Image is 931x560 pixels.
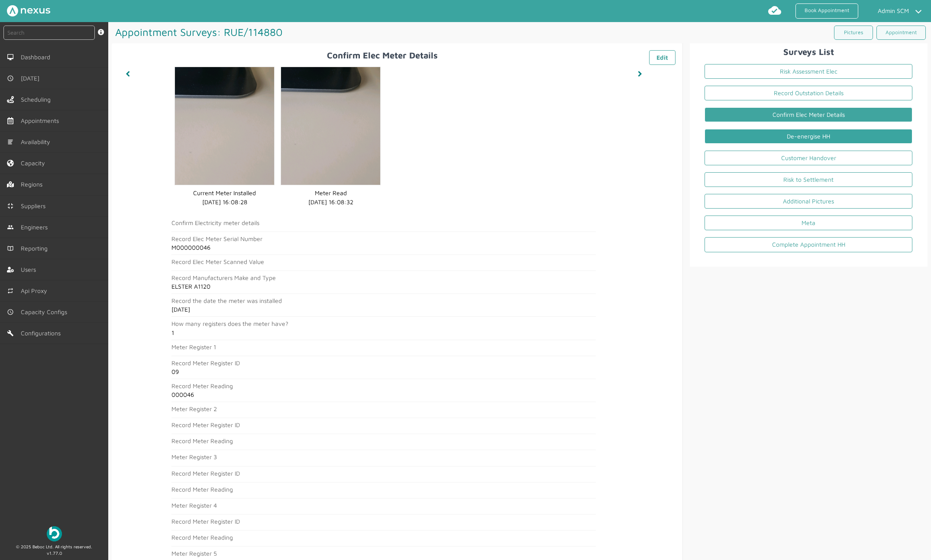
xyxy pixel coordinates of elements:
img: md-build.svg [7,330,14,337]
a: Edit [649,50,676,65]
img: confirm_electricity_meter_current_meter_image.png [175,67,274,185]
dd: Current Meter Installed [175,188,274,197]
h2: Record Meter Reading [171,486,596,493]
img: Beboc Logo [47,526,62,541]
a: De-energise HH [705,129,912,144]
span: Capacity [21,160,48,167]
h2: Surveys List [693,47,924,57]
img: md-list.svg [7,138,14,145]
h2: Record Meter Reading [171,534,596,541]
h2: How many registers does the meter have? [171,320,596,327]
h2: Record Meter Register ID [171,518,596,525]
span: Engineers [21,224,51,231]
h2: Meter Register 3 [171,454,596,460]
img: md-contract.svg [7,203,14,209]
h2: Record Meter Reading [171,383,596,389]
img: capacity-left-menu.svg [7,160,14,167]
input: Search by: Ref, PostCode, MPAN, MPRN, Account, Customer [3,26,95,40]
img: Nexus [7,5,50,16]
dd: [DATE] 16:08:28 [175,197,274,206]
span: Regions [21,181,46,188]
h2: Record Elec Meter Serial Number [171,235,596,242]
span: [DATE] [21,75,43,82]
span: Suppliers [21,203,49,209]
h2: Meter Register 1 [171,344,596,351]
img: md-cloud-done.svg [768,3,782,17]
a: Customer Handover [705,151,912,165]
h2: Record Meter Register ID [171,360,596,367]
h2: Confirm Electricity meter details [171,219,596,226]
span: Appointments [21,117,62,124]
dd: [DATE] 16:08:32 [281,197,380,206]
span: Api Proxy [21,287,51,294]
img: md-time.svg [7,309,14,315]
span: Users [21,266,39,273]
h2: 09 [171,368,596,375]
span: Availability [21,138,54,145]
h2: Meter Register 2 [171,406,596,412]
img: appointments-left-menu.svg [7,117,14,124]
h2: Record Meter Reading [171,438,596,444]
h2: [DATE] [171,306,596,313]
a: Appointment [876,26,926,40]
span: Dashboard [21,54,54,61]
span: Scheduling [21,96,54,103]
h2: 000046 [171,391,596,398]
h2: Confirm Elec Meter Details ️️️ [119,50,676,60]
a: Complete Appointment HH [705,237,912,252]
a: Confirm Elec Meter Details [705,107,912,122]
a: Meta [705,216,912,230]
h2: Record the date the meter was installed [171,297,596,304]
img: regions.left-menu.svg [7,181,14,188]
a: Record Outstation Details [705,86,912,100]
img: md-time.svg [7,75,14,82]
span: Capacity Configs [21,309,71,315]
a: Additional Pictures [705,194,912,209]
img: confirm_electricity_meter_read_image.png [281,67,380,185]
dd: Meter Read [281,188,380,197]
a: Risk Assessment Elec [705,64,912,79]
h2: Record Meter Register ID [171,470,596,477]
h2: Record Manufacturers Make and Type [171,274,596,281]
img: user-left-menu.svg [7,266,14,273]
h2: Record Meter Register ID [171,422,596,428]
h1: Appointment Surveys: RUE/114880 ️️️ [112,22,520,42]
a: Book Appointment [795,3,858,19]
img: md-desktop.svg [7,54,14,61]
img: md-repeat.svg [7,287,14,294]
h2: 1 [171,329,596,336]
a: Risk to Settlement [705,172,912,187]
h2: M000000046 [171,244,596,251]
h2: Meter Register 4 [171,502,596,509]
h2: Meter Register 5 [171,550,596,557]
h2: ELSTER A1120 [171,283,596,290]
img: md-people.svg [7,224,14,231]
span: Reporting [21,245,51,252]
span: Configurations [21,330,64,337]
img: scheduling-left-menu.svg [7,96,14,103]
img: md-book.svg [7,245,14,252]
a: Pictures [834,26,873,40]
h2: Record Elec Meter Scanned Value [171,258,596,265]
